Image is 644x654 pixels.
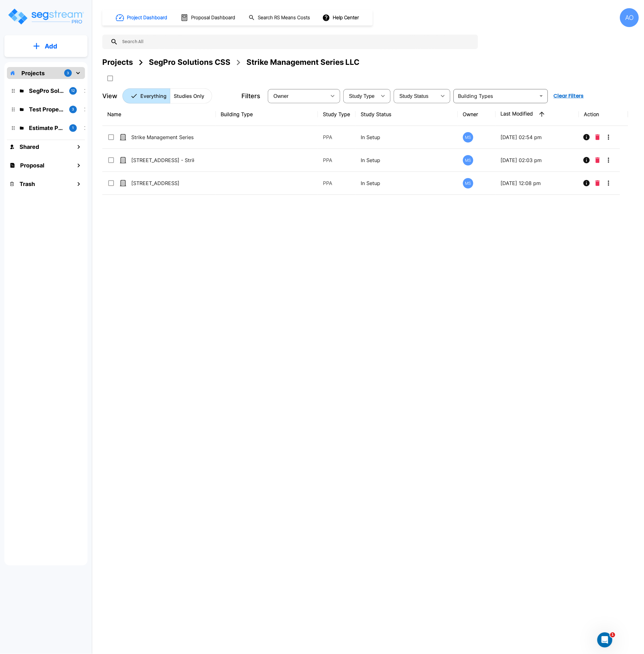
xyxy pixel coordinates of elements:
div: MS [463,155,473,166]
p: SegPro Solutions CSS [29,87,64,95]
p: Test Property Folder [29,105,64,114]
p: 12 [71,88,75,93]
div: SegPro Solutions CSS [149,57,230,68]
p: Estimate Property [29,124,64,132]
h1: Proposal [20,161,44,170]
th: Study Type [318,103,356,126]
th: Study Status [356,103,458,126]
th: Name [102,103,216,126]
button: Studies Only [170,88,212,104]
h1: Project Dashboard [127,14,167,21]
button: Info [580,154,593,166]
button: Everything [122,88,170,104]
input: Search All [118,35,475,49]
p: PPA [323,179,351,187]
span: Study Status [399,93,429,99]
div: AO [620,8,639,27]
p: [DATE] 02:03 pm [501,156,574,164]
button: Info [580,177,593,189]
div: Strike Management Series LLC [246,57,360,68]
button: Open [537,92,546,100]
p: [STREET_ADDRESS] - Strike Management Series LLC [131,156,194,164]
p: Filters [241,91,260,101]
p: 3 [67,70,69,76]
th: Last Modified [496,103,579,126]
div: Select [345,87,377,105]
input: Building Types [455,92,536,100]
button: Project Dashboard [113,11,171,25]
p: [DATE] 02:54 pm [501,133,574,141]
p: 1 [72,125,74,131]
button: Add [4,37,88,55]
h1: Shared [20,143,39,151]
span: 1 [610,633,615,638]
h1: Trash [20,180,35,188]
p: Strike Management Series LLC - [STREET_ADDRESS] [131,133,194,141]
button: Proposal Dashboard [178,11,239,24]
span: Owner [274,93,289,99]
th: Owner [458,103,496,126]
div: Platform [122,88,212,104]
p: 3 [72,107,74,112]
button: More-Options [602,154,615,166]
button: Delete [593,177,602,189]
p: Projects [21,69,45,77]
button: Info [580,131,593,144]
h1: Proposal Dashboard [191,14,235,21]
button: More-Options [602,131,615,144]
p: Everything [140,92,167,100]
button: More-Options [602,177,615,189]
img: Logo [7,8,84,25]
p: PPA [323,156,351,164]
span: Study Type [349,93,375,99]
button: Clear Filters [551,90,586,102]
div: MS [463,132,473,143]
p: Studies Only [174,92,204,100]
button: SelectAll [104,72,116,85]
p: [STREET_ADDRESS] [131,179,194,187]
p: [DATE] 12:08 pm [501,179,574,187]
p: Add [45,42,57,51]
div: Select [269,87,326,105]
button: Help Center [321,12,362,24]
p: In Setup [361,179,453,187]
button: Search RS Means Costs [246,12,314,24]
button: Delete [593,131,602,144]
p: In Setup [361,156,453,164]
div: Projects [102,57,133,68]
h1: Search RS Means Costs [258,14,310,21]
div: Select [395,87,437,105]
p: View [102,91,117,101]
button: Delete [593,154,602,166]
th: Action [579,103,628,126]
th: Building Type [216,103,318,126]
iframe: Intercom live chat [597,633,613,648]
p: PPA [323,133,351,141]
div: MS [463,178,473,189]
p: In Setup [361,133,453,141]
